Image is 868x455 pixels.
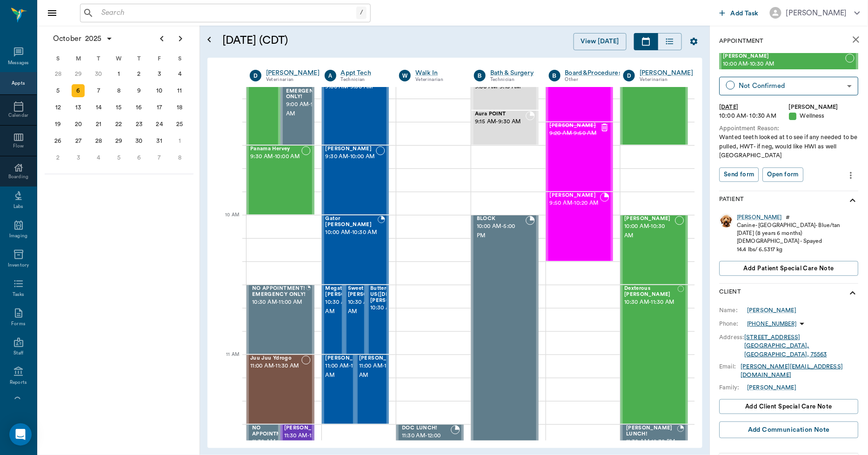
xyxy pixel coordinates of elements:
div: Tuesday, September 30, 2025 [92,67,105,80]
div: Forms [11,321,25,328]
a: [PERSON_NAME] [266,68,320,78]
a: [PERSON_NAME] [748,306,797,314]
div: Saturday, October 11, 2025 [173,84,186,97]
div: 11 AM [215,350,239,373]
div: 10:00 AM - 10:30 AM [720,112,789,120]
div: B [549,70,561,81]
div: Sunday, September 28, 2025 [52,67,65,80]
span: [PERSON_NAME] [550,123,601,129]
a: Board &Procedures [565,68,622,78]
div: BOOKED, 9:15 AM - 9:30 AM [471,110,539,145]
div: T [129,52,149,66]
div: Thursday, October 2, 2025 [133,67,146,80]
span: 9:00 AM - 9:30 AM [326,82,376,92]
span: [PERSON_NAME] [723,54,846,60]
span: 11:00 AM - 11:30 AM [250,361,301,371]
p: Patient [720,195,744,206]
span: 11:00 AM - 11:30 AM [326,361,372,380]
span: 10:30 AM - 11:30 AM [624,298,677,307]
span: 10:30 AM - 11:00 AM [326,298,372,316]
div: Saturday, November 8, 2025 [173,151,186,164]
span: 10:00 AM - 10:30 AM [326,228,378,237]
div: Friday, October 3, 2025 [153,67,166,80]
div: Monday, October 13, 2025 [72,101,85,114]
div: Other [565,76,622,84]
span: Juu Juu Ydrogo [250,355,301,361]
button: Previous page [153,29,171,48]
div: Tuesday, October 21, 2025 [92,118,105,131]
div: [PERSON_NAME] [737,214,782,221]
div: NOT_CONFIRMED, 11:00 AM - 11:30 AM [355,355,389,424]
div: [PERSON_NAME] [786,7,847,19]
span: 9:00 AM - 9:30 AM [286,100,329,119]
button: View [DATE] [574,33,627,50]
div: BOOKED, 9:50 AM - 10:20 AM [546,192,614,261]
span: [PERSON_NAME] LUNCH! [626,425,677,437]
span: [PERSON_NAME] [326,146,376,152]
span: 11:30 AM - 12:00 PM [402,431,451,450]
div: T [88,52,109,66]
div: Monday, October 27, 2025 [72,134,85,147]
span: BLOCK [477,216,526,222]
span: [PERSON_NAME] [326,355,372,361]
span: 9:50 AM - 10:20 AM [550,199,601,208]
div: Saturday, October 4, 2025 [173,67,186,80]
div: W [109,52,129,66]
div: Messages [8,60,29,67]
div: BOOKED, 10:30 AM - 11:00 AM [247,285,314,355]
button: Add client Special Care Note [720,399,859,414]
button: Open calendar [204,22,215,58]
a: Bath & Surgery [490,68,535,78]
div: BOOKED, 9:00 AM - 9:30 AM [322,75,389,145]
div: Wednesday, November 5, 2025 [113,151,126,164]
p: [PHONE_NUMBER] [748,320,797,328]
button: close [847,30,866,49]
span: Add client Special Care Note [746,401,833,412]
div: Staff [13,350,23,357]
p: Client [720,288,741,299]
div: Friday, October 10, 2025 [153,84,166,97]
div: NOT_CONFIRMED, 10:30 AM - 11:30 AM [621,285,688,424]
span: 11:30 AM - 12:00 PM [284,431,331,450]
div: Wednesday, October 8, 2025 [113,84,126,97]
div: NOT_CONFIRMED, 10:30 AM - 11:00 AM [322,285,344,355]
button: Open form [763,167,803,182]
div: Phone: [720,320,748,328]
div: Sunday, October 19, 2025 [52,118,65,131]
div: Sunday, November 2, 2025 [52,151,65,164]
div: Today, Monday, October 6, 2025 [72,84,85,97]
button: October2025 [48,29,118,48]
div: D [623,70,635,81]
div: Thursday, November 6, 2025 [133,151,146,164]
div: M [68,52,89,66]
div: Appts [12,80,25,87]
div: NOT_CONFIRMED, 11:00 AM - 11:30 AM [322,355,355,424]
div: Appt Tech [341,68,386,78]
span: 9:30 AM - 10:00 AM [250,152,301,161]
div: [PERSON_NAME] [789,103,859,112]
div: Tasks [13,291,24,298]
div: Tuesday, October 14, 2025 [92,101,105,114]
button: [PERSON_NAME] [762,4,868,21]
a: Walk In [415,68,460,78]
span: 10:30 AM - 11:00 AM [370,303,445,313]
span: 9:15 AM - 9:30 AM [475,117,526,127]
span: 2025 [83,32,104,45]
div: Wednesday, October 29, 2025 [113,134,126,147]
div: NOT_CONFIRMED, 9:30 AM - 10:00 AM [247,145,314,215]
div: Tuesday, October 28, 2025 [92,134,105,147]
div: Family: [720,383,748,392]
div: B [474,70,486,81]
span: 11:00 AM - 11:30 AM [359,361,406,380]
div: Technician [490,76,535,84]
div: Email: [720,362,741,371]
div: BOOKED, 10:00 AM - 10:30 AM [322,215,389,285]
span: 9:20 AM - 9:50 AM [550,129,601,138]
a: [PERSON_NAME] [640,68,693,78]
div: S [169,52,190,66]
div: F [149,52,170,66]
button: more [844,167,859,183]
div: CANCELED, 8:50 AM - 9:20 AM [546,52,614,122]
